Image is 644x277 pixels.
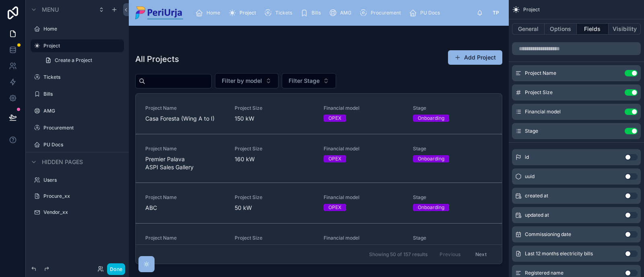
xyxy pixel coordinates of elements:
[43,125,119,131] label: Procurement
[135,6,183,19] img: App logo
[298,6,326,20] a: Bills
[43,43,119,49] label: Project
[525,250,593,257] span: Last 12 months electricity bills
[523,6,540,13] span: Project
[43,193,119,199] label: Procure_xx
[43,142,119,148] label: PU Docs
[407,6,446,20] a: PU Docs
[512,23,545,35] button: General
[43,74,119,80] label: Tickets
[226,6,262,20] a: Project
[43,91,119,97] label: Bills
[340,10,351,16] span: AMG
[275,10,292,16] span: Tickets
[577,23,609,35] button: Fields
[43,209,119,215] label: Vendor_xx
[43,108,119,114] label: AMG
[525,231,571,238] span: Commissioning date
[493,10,499,16] span: TP
[525,154,529,160] span: id
[525,193,548,199] span: created at
[312,10,321,16] span: Bills
[525,70,556,76] span: Project Name
[55,57,92,64] span: Create a Project
[40,54,124,67] a: Create a Project
[369,251,427,258] span: Showing 50 of 157 results
[609,23,641,35] button: Visibility
[239,10,256,16] span: Project
[525,173,535,180] span: uuid
[193,6,226,20] a: Home
[357,6,407,20] a: Procurement
[190,4,477,22] div: scrollable content
[525,89,553,96] span: Project Size
[525,109,561,115] span: Financial model
[470,248,492,261] button: Next
[371,10,401,16] span: Procurement
[525,128,538,134] span: Stage
[42,6,59,14] span: Menu
[107,263,125,275] button: Done
[545,23,577,35] button: Options
[420,10,440,16] span: PU Docs
[326,6,357,20] a: AMG
[43,26,119,32] label: Home
[42,158,83,166] span: Hidden pages
[206,10,220,16] span: Home
[525,212,549,218] span: updated at
[262,6,298,20] a: Tickets
[43,177,119,183] label: Users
